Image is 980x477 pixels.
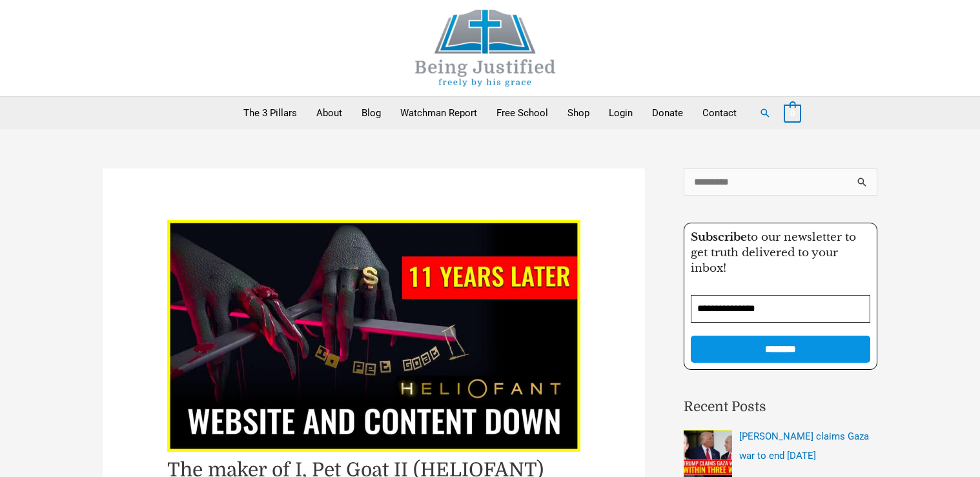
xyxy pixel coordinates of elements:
a: Contact [693,97,746,129]
a: Watchman Report [391,97,487,129]
a: Login [599,97,642,129]
a: Blog [352,97,391,129]
a: [PERSON_NAME] claims Gaza war to end [DATE] [739,431,869,462]
h2: Recent Posts [684,397,877,418]
a: Shop [558,97,599,129]
span: 0 [790,108,795,118]
a: Search button [759,107,771,119]
span: to our newsletter to get truth delivered to your inbox! [691,230,856,275]
a: Free School [487,97,558,129]
a: Donate [642,97,693,129]
input: Email Address * [691,295,870,323]
img: Being Justified [389,10,582,86]
nav: Primary Site Navigation [234,97,746,129]
a: The 3 Pillars [234,97,307,129]
a: About [307,97,352,129]
a: View Shopping Cart, empty [784,107,801,119]
strong: Subscribe [691,230,747,244]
